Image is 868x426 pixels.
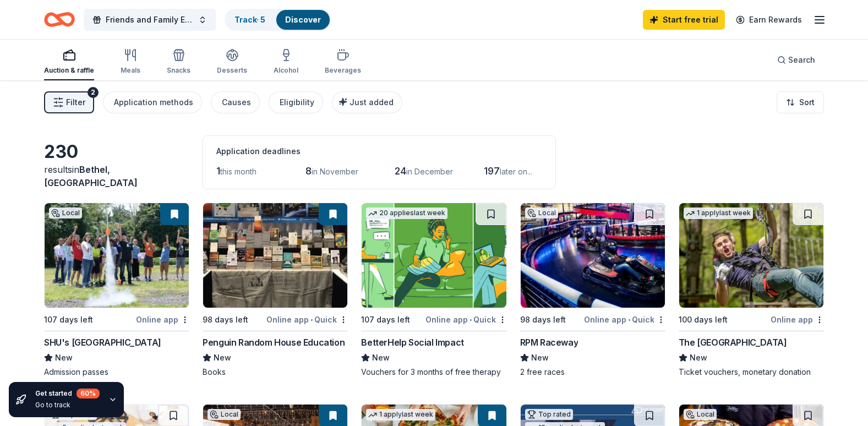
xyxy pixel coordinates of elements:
span: in December [406,167,453,176]
div: Desserts [217,66,247,75]
div: 98 days left [203,313,248,326]
span: Just added [350,97,394,107]
div: Get started [35,389,100,398]
button: Sort [777,91,824,113]
span: Sort [799,96,815,109]
div: Beverages [325,66,361,75]
a: Image for RPM RacewayLocal98 days leftOnline app•QuickRPM RacewayNew2 free races [520,203,665,378]
div: Local [49,207,82,219]
div: Ticket vouchers, monetary donation [679,367,824,378]
button: Snacks [167,44,190,80]
div: Admission passes [44,367,189,378]
div: Auction & raffle [44,66,94,75]
img: Image for SHU's Discovery Science Center & Planetarium [45,203,189,308]
img: Image for BetterHelp Social Impact [362,203,506,308]
div: Application methods [114,96,193,109]
div: 20 applies last week [366,207,447,219]
div: Causes [222,96,251,109]
div: Top rated [525,409,573,420]
a: Track· 5 [234,15,265,24]
div: Vouchers for 3 months of free therapy [361,367,506,378]
button: Track· 5Discover [225,9,331,31]
a: Start free trial [643,10,725,30]
img: Image for The Adventure Park [679,203,823,308]
div: The [GEOGRAPHIC_DATA] [679,336,787,349]
div: 230 [44,141,189,163]
div: SHU's [GEOGRAPHIC_DATA] [44,336,161,349]
div: RPM Raceway [520,336,578,349]
span: later on... [500,167,532,176]
span: • [628,315,630,324]
div: 2 free races [520,367,665,378]
div: Online app [771,313,824,326]
img: Image for Penguin Random House Education [203,203,347,308]
span: New [55,351,73,364]
a: Earn Rewards [729,10,809,30]
a: Discover [285,15,321,24]
span: 1 [216,165,220,177]
span: • [470,315,472,324]
button: Just added [332,91,402,113]
span: 197 [484,165,500,177]
button: Friends and Family Event [84,9,216,31]
button: Search [768,49,824,71]
button: Application methods [103,91,202,113]
div: Local [684,409,717,420]
button: Beverages [325,44,361,80]
div: 100 days left [679,313,728,326]
button: Filter2 [44,91,94,113]
div: Online app Quick [266,313,348,326]
div: Go to track [35,401,100,409]
span: New [690,351,707,364]
div: Eligibility [280,96,314,109]
div: 98 days left [520,313,566,326]
span: New [214,351,231,364]
div: Snacks [167,66,190,75]
div: Books [203,367,348,378]
button: Alcohol [274,44,298,80]
div: 2 [88,87,99,98]
div: Local [525,207,558,219]
span: in [44,164,138,188]
button: Desserts [217,44,247,80]
span: 24 [395,165,406,177]
span: Filter [66,96,85,109]
div: Online app Quick [425,313,507,326]
span: Friends and Family Event [106,13,194,26]
div: BetterHelp Social Impact [361,336,463,349]
span: 8 [305,165,312,177]
span: New [531,351,549,364]
a: Image for The Adventure Park1 applylast week100 days leftOnline appThe [GEOGRAPHIC_DATA]NewTicket... [679,203,824,378]
span: • [310,315,313,324]
a: Image for BetterHelp Social Impact20 applieslast week107 days leftOnline app•QuickBetterHelp Soci... [361,203,506,378]
span: in November [312,167,358,176]
div: 107 days left [44,313,93,326]
div: Online app Quick [584,313,665,326]
div: 60 % [77,389,100,398]
div: 107 days left [361,313,410,326]
img: Image for RPM Raceway [521,203,665,308]
div: 1 apply last week [366,409,435,420]
span: New [372,351,390,364]
button: Meals [121,44,140,80]
div: 1 apply last week [684,207,753,219]
div: Alcohol [274,66,298,75]
div: Local [208,409,241,420]
div: Online app [136,313,189,326]
span: Search [788,53,815,67]
div: Application deadlines [216,145,542,158]
div: Penguin Random House Education [203,336,345,349]
button: Auction & raffle [44,44,94,80]
span: this month [220,167,256,176]
a: Home [44,7,75,32]
div: Meals [121,66,140,75]
a: Image for SHU's Discovery Science Center & PlanetariumLocal107 days leftOnline appSHU's [GEOGRAPH... [44,203,189,378]
button: Eligibility [269,91,323,113]
span: Bethel, [GEOGRAPHIC_DATA] [44,164,138,188]
button: Causes [211,91,260,113]
a: Image for Penguin Random House Education98 days leftOnline app•QuickPenguin Random House Educatio... [203,203,348,378]
div: results [44,163,189,189]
